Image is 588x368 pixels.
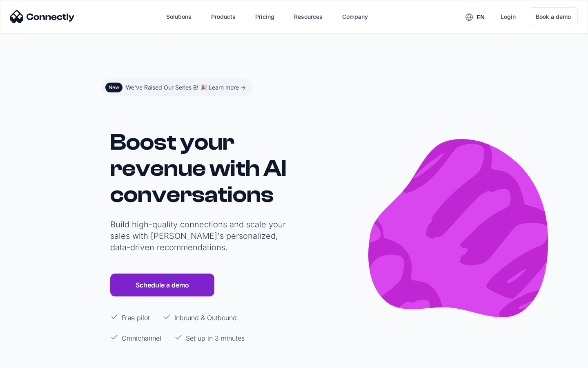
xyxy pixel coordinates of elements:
[10,10,75,23] img: Connectly Logo
[494,7,522,27] a: Login
[110,274,214,296] a: Schedule a demo
[109,84,119,91] div: New
[529,7,578,26] a: Book a demo
[8,353,49,365] aside: Language selected: English
[477,11,485,23] div: en
[126,82,246,93] div: We've Raised Our Series B! 🎉 Learn more ->
[166,11,192,22] div: Solutions
[110,129,290,208] h1: Boost your revenue with AI conversations
[186,333,245,343] p: Set up in 3 minutes
[501,11,516,22] div: Login
[102,79,252,96] a: NewWe've Raised Our Series B! 🎉 Learn more ->
[174,313,237,323] p: Inbound & Outbound
[110,219,290,253] p: Build high-quality connections and scale your sales with [PERSON_NAME]'s personalized, data-drive...
[16,354,49,365] ul: Language list
[342,11,368,22] div: Company
[294,11,323,22] div: Resources
[122,333,161,343] p: Omnichannel
[211,11,236,22] div: Products
[122,313,150,323] p: Free pilot
[249,7,281,27] a: Pricing
[255,11,274,22] div: Pricing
